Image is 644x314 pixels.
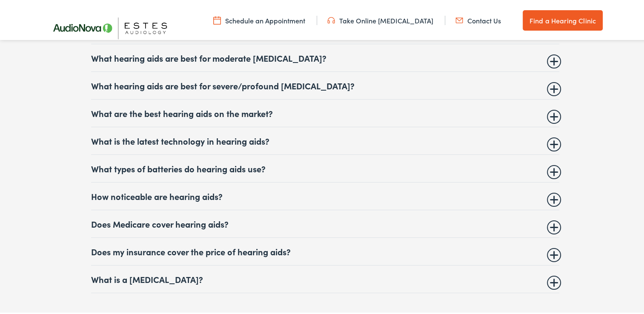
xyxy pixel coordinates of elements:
img: utility icon [327,14,335,23]
a: Find a Hearing Clinic [523,9,603,29]
summary: How noticeable are hearing aids? [91,189,559,200]
summary: What is a [MEDICAL_DATA]? [91,272,559,283]
summary: What hearing aids are best for severe/profound [MEDICAL_DATA]? [91,79,559,89]
summary: Does my insurance cover the price of hearing aids? [91,245,559,255]
summary: Does Medicare cover hearing aids? [91,217,559,227]
img: utility icon [455,14,463,23]
a: Contact Us [455,14,501,23]
summary: What hearing aids are best for moderate [MEDICAL_DATA]? [91,51,559,61]
img: utility icon [213,14,221,23]
summary: What is the latest technology in hearing aids? [91,134,559,144]
summary: What are the best hearing aids on the market? [91,106,559,117]
a: Schedule an Appointment [213,14,305,23]
a: Take Online [MEDICAL_DATA] [327,14,433,23]
summary: What types of batteries do hearing aids use? [91,162,559,172]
